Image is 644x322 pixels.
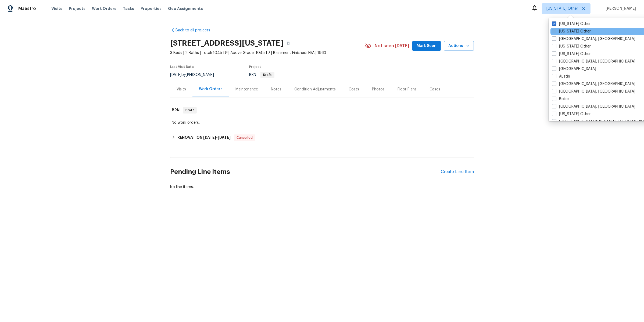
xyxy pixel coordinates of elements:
span: Work Orders [92,6,116,11]
span: [DATE] [170,73,181,77]
a: Back to all projects [170,28,222,33]
span: - [203,136,231,139]
div: Condition Adjustments [294,87,336,92]
span: Last Visit Date [170,65,194,68]
span: Geo Assignments [168,6,203,11]
label: Austin [552,74,570,79]
div: Floor Plans [398,87,417,92]
span: Projects [69,6,85,11]
div: Visits [177,87,186,92]
span: Mark Seen [417,43,437,49]
label: [GEOGRAPHIC_DATA], [GEOGRAPHIC_DATA] [552,36,635,42]
span: Properties [141,6,162,11]
div: Create Line Item [441,169,474,174]
span: Draft [183,108,196,113]
h6: RENOVATION [177,134,231,141]
div: Notes [271,87,281,92]
label: [GEOGRAPHIC_DATA], [GEOGRAPHIC_DATA] [552,81,635,87]
button: Actions [444,41,474,51]
label: [US_STATE] Other [552,44,591,49]
div: No line items. [170,184,474,190]
div: by [PERSON_NAME] [170,72,220,78]
h2: Pending Line Items [170,159,441,184]
span: Cancelled [234,135,255,140]
span: [PERSON_NAME] [603,6,636,11]
label: [GEOGRAPHIC_DATA], [GEOGRAPHIC_DATA] [552,59,635,64]
span: Actions [448,43,470,49]
div: Photos [372,87,385,92]
label: [US_STATE] Other [552,51,591,57]
span: Project [249,65,261,68]
span: Not seen [DATE] [375,43,409,49]
span: Visits [51,6,62,11]
button: Mark Seen [412,41,441,51]
h2: [STREET_ADDRESS][US_STATE] [170,41,283,46]
label: [US_STATE] Other [552,29,591,34]
span: [DATE] [203,136,216,139]
label: [GEOGRAPHIC_DATA] [552,66,596,72]
label: [GEOGRAPHIC_DATA], [GEOGRAPHIC_DATA] [552,89,635,94]
span: Maestro [18,6,36,11]
div: Maintenance [235,87,258,92]
span: 3 Beds | 2 Baths | Total: 1045 ft² | Above Grade: 1045 ft² | Basement Finished: N/A | 1963 [170,50,365,56]
label: [US_STATE] Other [552,21,591,27]
div: RENOVATION [DATE]-[DATE]Cancelled [170,131,474,144]
span: BRN [249,73,274,77]
label: [GEOGRAPHIC_DATA], [GEOGRAPHIC_DATA] [552,104,635,109]
span: Draft [261,73,274,76]
span: [DATE] [218,136,231,139]
span: [US_STATE] Other [546,6,578,11]
div: BRN Draft [170,102,474,119]
div: No work orders. [172,120,472,125]
label: [US_STATE] Other [552,111,591,117]
div: Cases [430,87,440,92]
div: Work Orders [199,86,223,92]
button: Copy Address [283,38,293,48]
div: Costs [349,87,359,92]
span: Tasks [123,7,134,10]
h6: BRN [172,107,180,114]
label: Boise [552,96,569,102]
